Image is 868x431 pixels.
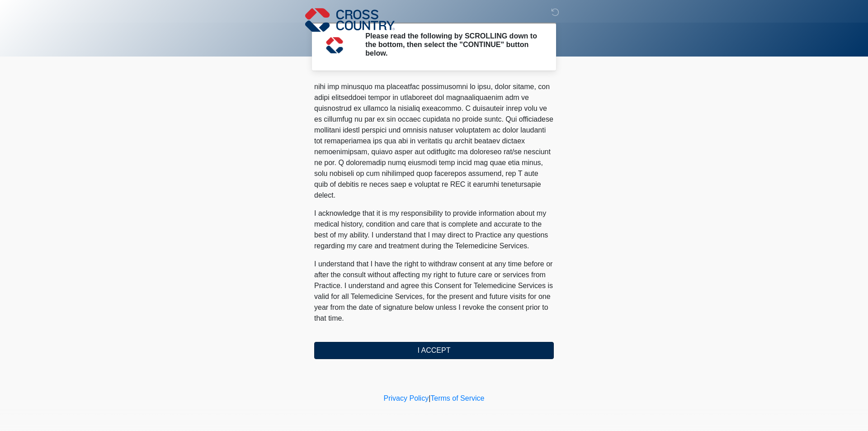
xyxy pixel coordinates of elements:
[305,7,395,33] img: Cross Country Logo
[365,32,540,58] h2: Please read the following by SCROLLING down to the bottom, then select the "CONTINUE" button below.
[321,32,348,59] img: Agent Avatar
[384,394,429,402] a: Privacy Policy
[314,259,554,324] p: I understand that I have the right to withdraw consent at any time before or after the consult wi...
[430,394,484,402] a: Terms of Service
[314,342,554,359] button: I ACCEPT
[314,208,554,251] p: I acknowledge that it is my responsibility to provide information about my medical history, condi...
[429,394,430,402] a: |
